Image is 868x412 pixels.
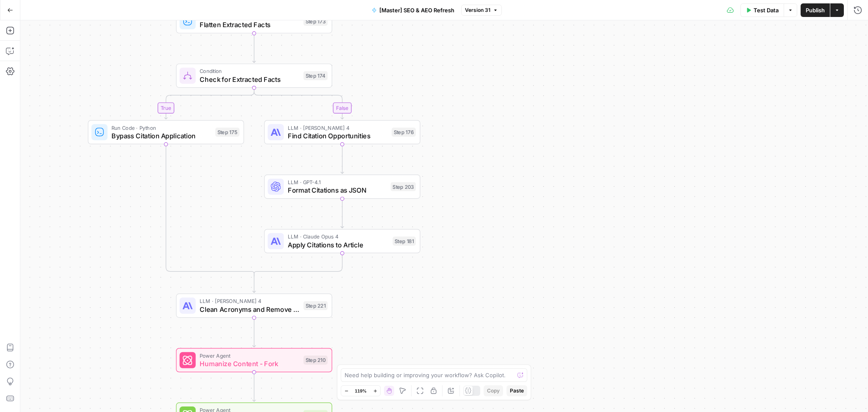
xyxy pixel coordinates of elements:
div: LLM · Claude Opus 4Apply Citations to ArticleStep 181 [264,229,420,253]
button: Version 31 [461,5,502,16]
div: Step 174 [303,71,328,80]
span: Power Agent [200,352,299,360]
span: Clean Acronyms and Remove Hedging Language [200,304,299,314]
div: Run Code · PythonFlatten Extracted FactsStep 173 [176,9,332,34]
div: Step 176 [392,128,416,137]
button: Publish [801,3,830,17]
span: Version 31 [465,6,490,14]
g: Edge from step_173 to step_174 [253,33,256,62]
span: Find Citation Opportunities [288,131,387,141]
span: Publish [806,6,825,14]
span: Test Data [754,6,779,14]
div: Step 173 [303,17,328,25]
g: Edge from step_203 to step_181 [341,199,344,228]
span: LLM · [PERSON_NAME] 4 [288,123,387,132]
div: Step 203 [391,182,416,191]
span: Paste [510,387,524,395]
g: Edge from step_175 to step_174-conditional-end [166,144,254,277]
span: Copy [487,387,500,395]
g: Edge from step_174 to step_175 [164,87,254,119]
span: Check for Extracted Facts [200,74,299,84]
div: LLM · GPT-4.1Format Citations as JSONStep 203 [264,174,420,199]
button: Paste [506,385,527,396]
div: LLM · [PERSON_NAME] 4Clean Acronyms and Remove Hedging LanguageStep 221 [176,294,332,318]
span: LLM · Claude Opus 4 [288,233,389,241]
g: Edge from step_181 to step_174-conditional-end [254,253,342,276]
span: Humanize Content - Fork [200,359,299,369]
div: Step 181 [392,237,416,246]
span: 119% [355,387,367,394]
div: Run Code · PythonBypass Citation ApplicationStep 175 [88,120,244,144]
span: Run Code · Python [111,123,211,132]
div: Step 210 [303,356,328,364]
span: Format Citations as JSON [288,185,387,195]
span: Flatten Extracted Facts [200,20,299,30]
div: ConditionCheck for Extracted FactsStep 174 [176,64,332,88]
span: Bypass Citation Application [111,131,211,141]
g: Edge from step_210 to step_187 [253,372,256,401]
span: LLM · GPT-4.1 [288,178,387,186]
button: Test Data [740,3,784,17]
span: Condition [200,67,299,75]
span: Apply Citations to Article [288,240,389,250]
g: Edge from step_176 to step_203 [341,144,344,174]
span: LLM · [PERSON_NAME] 4 [200,297,299,305]
button: [Master] SEO & AEO Refresh [367,3,459,17]
div: LLM · [PERSON_NAME] 4Find Citation OpportunitiesStep 176 [264,120,420,144]
button: Copy [484,385,503,396]
g: Edge from step_221 to step_210 [253,317,256,347]
div: Step 175 [215,128,239,137]
div: Step 221 [303,301,328,310]
span: [Master] SEO & AEO Refresh [379,6,454,14]
g: Edge from step_174-conditional-end to step_221 [253,274,256,293]
div: Power AgentHumanize Content - ForkStep 210 [176,348,332,372]
g: Edge from step_174 to step_176 [254,87,344,119]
